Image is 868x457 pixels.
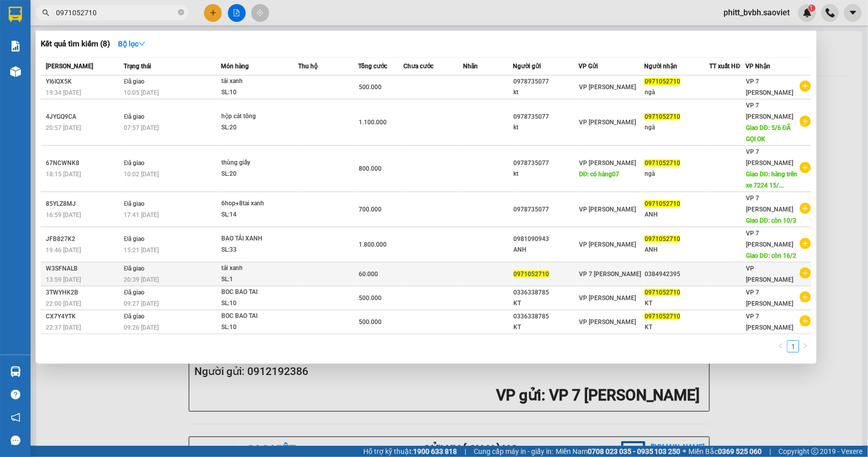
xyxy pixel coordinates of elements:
span: 07:57 [DATE] [124,124,159,131]
div: 0384942395 [645,269,709,280]
span: left [778,343,784,349]
span: VP [PERSON_NAME] [746,265,794,283]
span: 0971052710 [645,289,680,296]
div: 85YLZ8MJ [46,199,121,209]
span: 20:39 [DATE] [124,276,159,283]
span: 500.000 [359,318,382,326]
input: Tìm tên, số ĐT hoặc mã đơn [56,7,176,18]
div: W3SFNALB [46,263,121,274]
span: 0971052710 [645,159,680,167]
span: 0971052710 [645,78,680,85]
span: Món hàng [221,63,249,70]
span: 19:34 [DATE] [46,89,81,96]
span: 0971052710 [645,200,680,207]
span: 22:00 [DATE] [46,300,81,307]
div: BAO TẢI XANH [221,233,298,245]
span: [PERSON_NAME] [46,63,93,70]
div: SL: 20 [221,169,298,180]
a: 1 [788,341,799,352]
h3: Kết quả tìm kiếm ( 8 ) [41,39,110,49]
span: 500.000 [359,294,382,302]
span: 09:27 [DATE] [124,300,159,307]
div: kt [514,122,578,133]
span: Trạng thái [124,63,152,70]
span: VP 7 [PERSON_NAME] [746,313,794,331]
span: 20:57 [DATE] [46,124,81,131]
span: TT xuất HĐ [710,63,741,70]
li: Previous Page [775,340,787,353]
div: YI6IQX5K [46,76,121,87]
div: KT [514,298,578,309]
span: VP 7 [PERSON_NAME] [746,289,794,307]
span: DĐ: có hàng07 [579,171,620,178]
div: hộp cát tông [221,111,298,122]
span: 1.100.000 [359,119,387,126]
div: SL: 33 [221,245,298,256]
span: 1.800.000 [359,241,387,248]
strong: Bộ lọc [118,40,146,48]
span: 60.000 [359,271,378,278]
span: Chưa cước [403,63,433,70]
li: Next Page [799,340,812,353]
span: 18:15 [DATE] [46,171,81,178]
span: 700.000 [359,206,382,213]
span: Đã giao [124,289,145,296]
div: ngà [645,169,709,179]
span: VP 7 [PERSON_NAME] [746,102,794,120]
span: plus-circle [800,238,811,249]
span: 19:46 [DATE] [46,247,81,254]
span: VP Nhận [746,63,771,70]
span: 10:02 [DATE] [124,171,159,178]
div: BOC BAO TAI [221,311,298,322]
span: VP [PERSON_NAME] [579,206,636,213]
span: plus-circle [800,80,811,92]
span: Người gửi [513,63,541,70]
div: thùng giấy [221,157,298,169]
div: ANH [645,209,709,220]
span: 16:59 [DATE] [46,211,81,219]
img: warehouse-icon [10,66,21,77]
div: 4JYGQ9CA [46,112,121,122]
span: Đã giao [124,235,145,243]
div: ngà [645,87,709,98]
span: Đã giao [124,159,145,167]
span: 500.000 [359,84,382,91]
span: 800.000 [359,165,382,172]
div: ngà [645,122,709,133]
div: SL: 20 [221,122,298,133]
div: BOC BAO TAI [221,287,298,298]
div: 0336338785 [514,311,578,322]
button: Bộ lọcdown [110,36,154,52]
span: Đã giao [124,313,145,320]
span: plus-circle [800,315,811,327]
span: VP [PERSON_NAME] [579,318,636,326]
div: kt [514,169,578,179]
div: KT [645,298,709,309]
span: plus-circle [800,162,811,173]
span: Nhãn [464,63,478,70]
span: 22:37 [DATE] [46,324,81,331]
span: Giao DĐ: 5/6 ĐÃ GỌI OK [746,124,791,143]
span: Giao DĐ: hàng trên xe 7224 15/... [746,171,798,189]
span: VP 7 [PERSON_NAME] [746,148,794,167]
span: Thu hộ [298,63,317,70]
div: SL: 10 [221,87,298,98]
img: warehouse-icon [10,366,21,377]
span: VP [PERSON_NAME] [579,159,636,167]
span: close-circle [178,9,184,15]
div: 0978735077 [514,112,578,122]
div: 0981090943 [514,234,578,245]
span: VP Gửi [578,63,598,70]
span: 09:26 [DATE] [124,324,159,331]
span: Giao DĐ: còn 16/2 [746,252,797,259]
button: right [799,340,812,353]
span: VP 7 [PERSON_NAME] [746,230,794,248]
div: 0978735077 [514,204,578,215]
span: Giao DĐ: còn 10/3 [746,217,797,224]
span: notification [11,413,20,422]
span: message [11,436,20,445]
span: Đã giao [124,78,145,85]
span: close-circle [178,8,184,18]
img: solution-icon [10,41,21,51]
span: plus-circle [800,291,811,303]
